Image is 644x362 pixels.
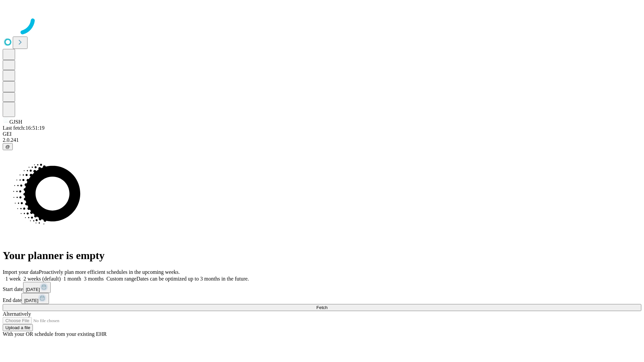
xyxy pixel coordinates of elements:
[3,137,641,143] div: 2.0.241
[84,276,104,282] span: 3 months
[39,269,180,275] span: Proactively plan more efficient schedules in the upcoming weeks.
[26,287,40,292] span: [DATE]
[5,276,21,282] span: 1 week
[3,331,107,337] span: With your OR schedule from your existing EHR
[5,144,10,149] span: @
[3,293,641,304] div: End date
[316,305,327,310] span: Fetch
[23,282,51,293] button: [DATE]
[3,311,31,317] span: Alternatively
[3,143,13,150] button: @
[3,282,641,293] div: Start date
[3,131,641,137] div: GEI
[3,324,33,331] button: Upload a file
[21,293,49,304] button: [DATE]
[3,304,641,311] button: Fetch
[3,249,641,262] h1: Your planner is empty
[106,276,136,282] span: Custom range
[24,298,38,303] span: [DATE]
[137,276,249,282] span: Dates can be optimized up to 3 months in the future.
[23,276,61,282] span: 2 weeks (default)
[9,119,22,125] span: GJSH
[3,125,45,131] span: Last fetch: 16:51:19
[3,269,39,275] span: Import your data
[63,276,81,282] span: 1 month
